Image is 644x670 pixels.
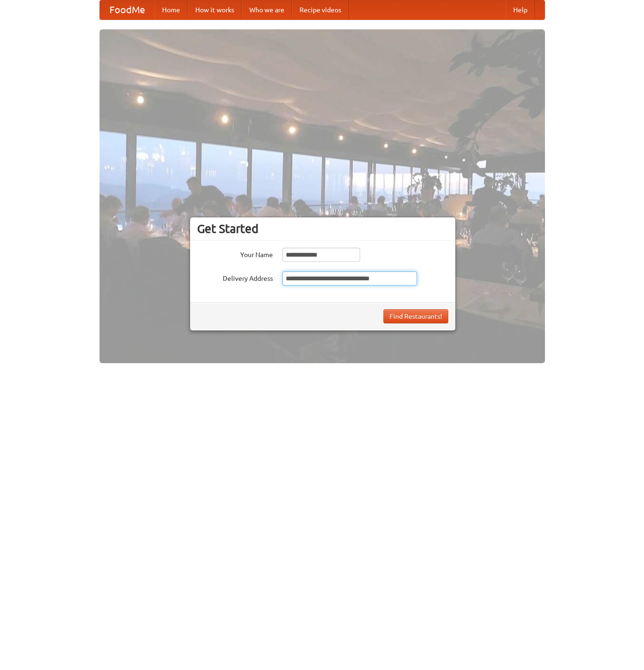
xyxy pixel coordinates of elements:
a: Help [506,0,535,19]
a: Recipe videos [292,0,349,19]
a: FoodMe [100,0,154,19]
a: Home [154,0,188,19]
a: Who we are [242,0,292,19]
label: Delivery Address [197,271,273,283]
h3: Get Started [197,222,448,236]
label: Your Name [197,248,273,259]
a: How it works [188,0,242,19]
button: Find Restaurants! [383,309,448,323]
